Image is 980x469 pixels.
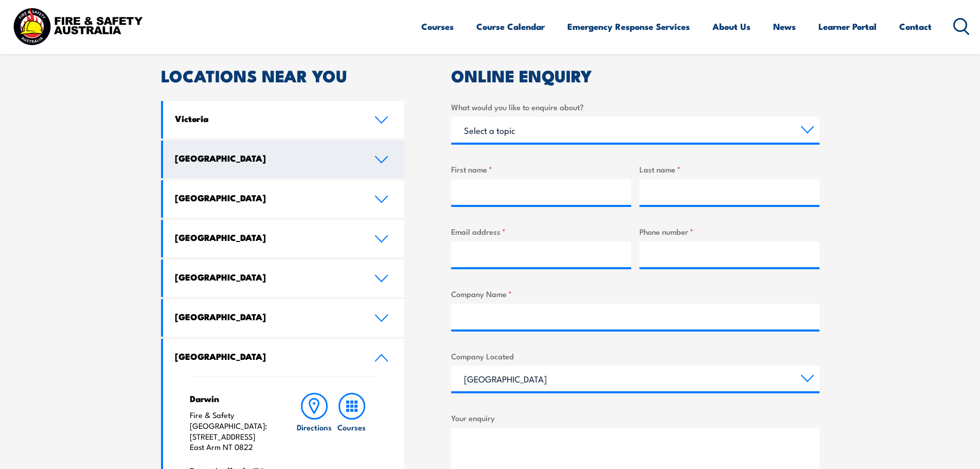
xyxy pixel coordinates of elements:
a: Victoria [163,101,405,138]
label: First name [451,163,631,175]
a: News [773,13,796,40]
a: Emergency Response Services [567,13,690,40]
a: About Us [712,13,751,40]
a: [GEOGRAPHIC_DATA] [163,141,405,178]
a: Learner Portal [818,13,877,40]
p: Fire & Safety [GEOGRAPHIC_DATA]: [STREET_ADDRESS] East Arm NT 0822 [190,410,276,453]
a: [GEOGRAPHIC_DATA] [163,339,405,376]
a: Courses [421,13,454,40]
h4: [GEOGRAPHIC_DATA] [175,232,359,243]
a: [GEOGRAPHIC_DATA] [163,180,405,218]
label: Your enquiry [451,412,819,424]
h4: Victoria [175,113,359,124]
h4: [GEOGRAPHIC_DATA] [175,192,359,203]
label: Company Located [451,350,819,362]
label: Company Name [451,288,819,300]
a: [GEOGRAPHIC_DATA] [163,220,405,257]
h4: Darwin [190,393,276,404]
h4: [GEOGRAPHIC_DATA] [175,271,359,283]
a: Course Calendar [476,13,545,40]
label: Email address [451,225,631,237]
a: Contact [899,13,932,40]
h2: LOCATIONS NEAR YOU [161,68,405,82]
h4: [GEOGRAPHIC_DATA] [175,351,359,362]
h6: Courses [337,422,366,432]
h4: [GEOGRAPHIC_DATA] [175,311,359,322]
a: [GEOGRAPHIC_DATA] [163,299,405,337]
label: Last name [639,163,819,175]
h2: ONLINE ENQUIRY [451,68,819,82]
h6: Directions [297,422,332,432]
a: [GEOGRAPHIC_DATA] [163,259,405,297]
label: Phone number [639,225,819,237]
label: What would you like to enquire about? [451,101,819,113]
h4: [GEOGRAPHIC_DATA] [175,152,359,164]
